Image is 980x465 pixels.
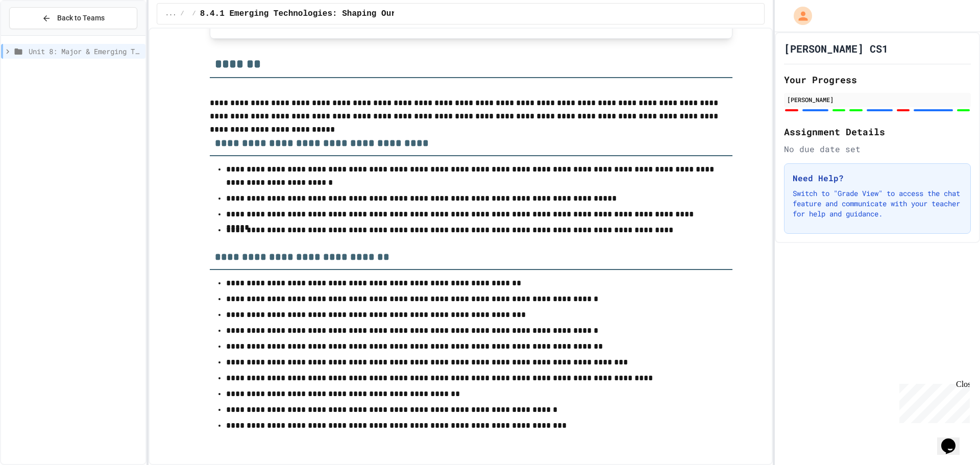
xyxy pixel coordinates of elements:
[895,380,970,423] iframe: chat widget
[793,172,962,184] h3: Need Help?
[784,41,888,56] h1: [PERSON_NAME] CS1
[57,13,105,23] span: Back to Teams
[180,10,184,18] span: /
[784,125,971,139] h2: Assignment Details
[29,46,141,57] span: Unit 8: Major & Emerging Technologies
[784,143,971,155] div: No due date set
[9,7,137,29] button: Back to Teams
[793,188,962,219] p: Switch to "Grade View" to access the chat feature and communicate with your teacher for help and ...
[4,4,70,65] div: Chat with us now!Close
[783,4,815,28] div: My Account
[165,10,177,18] span: ...
[200,8,470,20] span: 8.4.1 Emerging Technologies: Shaping Our Digital Future
[784,72,971,87] h2: Your Progress
[787,95,968,104] div: [PERSON_NAME]
[192,10,196,18] span: /
[937,424,970,455] iframe: chat widget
